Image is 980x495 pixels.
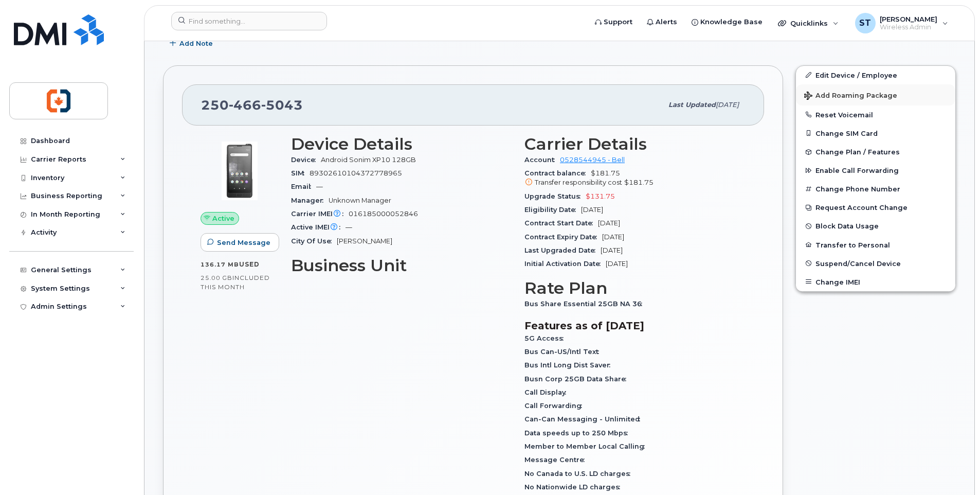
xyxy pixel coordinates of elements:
button: Change SIM Card [796,124,955,143]
span: 25.00 GB [201,274,232,281]
button: Add Roaming Package [796,84,955,105]
span: 250 [201,97,303,113]
input: Find something... [171,12,327,30]
span: Android Sonim XP10 128GB [321,156,416,164]
button: Change Plan / Features [796,143,955,161]
span: Last updated [668,101,716,109]
span: Call Display [524,388,571,396]
span: Suspend/Cancel Device [815,259,901,267]
span: [PERSON_NAME] [337,237,392,245]
a: Support [588,12,640,32]
span: [DATE] [598,219,620,227]
span: 5G Access [524,334,569,342]
span: Enable Call Forwarding [815,167,899,174]
a: 0528544945 - Bell [560,156,625,164]
span: Quicklinks [790,19,828,27]
span: Last Upgraded Date [524,246,601,254]
span: Active [212,214,234,223]
span: Add Roaming Package [804,92,897,101]
span: Bus Can-US/Intl Text [524,348,604,356]
span: Carrier IMEI [291,210,349,218]
span: Data speeds up to 250 Mbps [524,429,633,437]
span: Initial Activation Date [524,260,606,268]
span: Message Centre [524,456,590,464]
span: Bus Intl Long Dist Saver [524,361,615,369]
span: Account [524,156,560,164]
button: Change Phone Number [796,180,955,198]
button: Request Account Change [796,198,955,217]
span: [DATE] [716,101,739,109]
span: Knowledge Base [700,17,763,27]
span: Contract balance [524,169,591,177]
img: image20231002-3703462-16o6i1x.jpeg [209,140,270,202]
h3: Features as of [DATE] [524,320,746,332]
span: Device [291,156,321,164]
a: Knowledge Base [684,12,770,32]
button: Block Data Usage [796,217,955,235]
span: Contract Expiry Date [524,233,602,241]
span: $131.75 [586,192,615,200]
span: — [316,183,323,190]
span: No Nationwide LD charges [524,483,625,491]
span: 136.17 MB [201,261,239,268]
h3: Device Details [291,135,512,153]
span: Change Plan / Features [815,148,900,156]
span: — [346,223,352,231]
span: No Canada to U.S. LD charges [524,470,636,478]
span: Manager [291,197,329,204]
span: Support [604,17,632,27]
span: Unknown Manager [329,197,391,204]
span: $181.75 [524,169,746,188]
h3: Business Unit [291,256,512,275]
span: SIM [291,169,310,177]
span: Busn Corp 25GB Data Share [524,375,631,383]
h3: Carrier Details [524,135,746,153]
span: [PERSON_NAME] [880,15,937,23]
span: used [239,260,260,268]
span: included this month [201,274,270,291]
div: Quicklinks [771,13,846,33]
button: Send Message [201,233,279,252]
span: 466 [229,97,261,113]
span: Add Note [179,39,213,48]
button: Add Note [163,34,222,53]
span: City Of Use [291,237,337,245]
span: 89302610104372778965 [310,169,402,177]
span: Member to Member Local Calling [524,443,650,450]
span: Bus Share Essential 25GB NA 36 [524,300,647,308]
span: [DATE] [602,233,624,241]
span: ST [859,17,871,29]
button: Change IMEI [796,273,955,291]
button: Enable Call Forwarding [796,161,955,180]
span: Email [291,183,316,190]
span: [DATE] [606,260,628,268]
span: Eligibility Date [524,206,581,214]
a: Edit Device / Employee [796,66,955,84]
button: Suspend/Cancel Device [796,254,955,273]
span: Contract Start Date [524,219,598,227]
span: Alerts [656,17,677,27]
span: Wireless Admin [880,23,937,31]
h3: Rate Plan [524,279,746,297]
span: Can-Can Messaging - Unlimited [524,415,645,423]
div: Svetlana Tourkova [848,13,955,33]
span: [DATE] [601,246,623,254]
span: $181.75 [624,179,654,186]
span: Call Forwarding [524,402,587,410]
button: Transfer to Personal [796,236,955,254]
span: Transfer responsibility cost [535,179,622,186]
span: Active IMEI [291,223,346,231]
span: 016185000052846 [349,210,418,218]
span: Send Message [217,238,270,247]
a: Alerts [640,12,684,32]
span: [DATE] [581,206,603,214]
span: Upgrade Status [524,192,586,200]
span: 5043 [261,97,303,113]
button: Reset Voicemail [796,105,955,124]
